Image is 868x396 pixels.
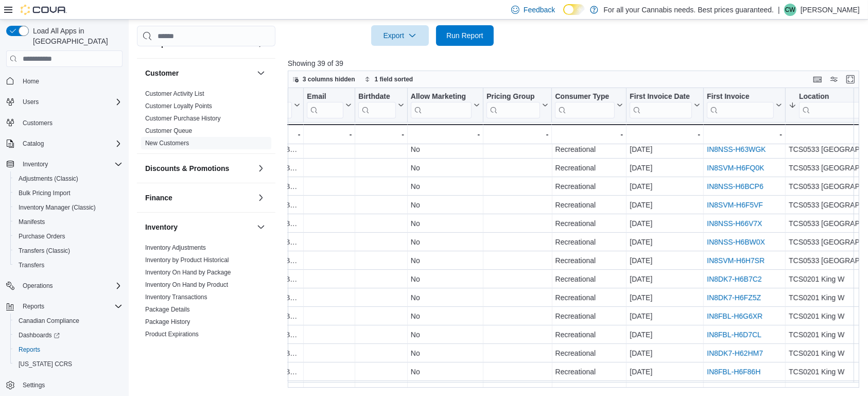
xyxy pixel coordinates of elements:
span: Dark Mode [563,15,564,15]
span: Catalog [23,140,44,148]
h3: Inventory [145,222,178,232]
img: Cova [21,5,67,15]
span: Home [23,77,39,85]
span: Package Details [145,305,190,314]
span: Inventory Adjustments [145,244,206,252]
span: Customer Purchase History [145,114,221,123]
span: Customer Activity List [145,90,204,98]
span: Product Expirations [145,330,199,338]
span: Inventory Manager (Classic) [19,203,96,212]
button: Inventory [2,157,127,171]
span: Run Report [446,30,483,41]
div: - [630,128,700,141]
a: Customer Loyalty Points [145,102,212,110]
h3: Customer [145,68,179,78]
div: - [555,128,623,141]
button: Keyboard shortcuts [811,73,824,85]
div: - [707,128,782,141]
a: Bulk Pricing Import [14,187,75,199]
button: Reports [2,299,127,314]
button: Display options [828,73,840,85]
button: Reports [19,300,48,313]
a: Customers [19,117,57,129]
button: Users [19,96,43,108]
div: - [237,128,300,141]
span: Users [23,98,39,106]
a: Package Details [145,306,190,313]
span: Load All Apps in [GEOGRAPHIC_DATA] [29,26,123,46]
div: Inventory [137,242,275,382]
button: Operations [2,279,127,293]
input: Dark Mode [563,4,585,15]
span: Reports [23,302,44,311]
span: Inventory by Product Historical [145,256,229,264]
button: Home [2,73,127,88]
span: Transfers [19,261,44,269]
span: Customer Loyalty Points [145,102,212,110]
span: New Customers [145,139,189,147]
span: Purchase Orders [145,342,192,351]
a: Inventory Adjustments [145,244,206,251]
span: Bulk Pricing Import [14,187,123,199]
span: Adjustments (Classic) [19,175,78,183]
span: Inventory Manager (Classic) [14,201,123,214]
span: 3 columns hidden [303,75,355,83]
button: Catalog [19,137,48,150]
span: Transfers (Classic) [19,247,70,255]
button: Users [2,95,127,109]
a: New Customers [145,140,189,147]
div: Customer [137,88,275,153]
a: Customer Activity List [145,90,204,97]
span: Feedback [524,5,555,15]
span: Settings [19,378,123,391]
p: | [778,4,780,16]
button: 1 field sorted [360,73,418,85]
button: Inventory [255,221,267,233]
span: Purchase Orders [19,232,65,240]
a: Home [19,75,43,88]
div: - [411,128,480,141]
h3: Finance [145,193,172,203]
span: Canadian Compliance [19,317,79,325]
button: 3 columns hidden [288,73,359,85]
button: Customer [255,67,267,79]
button: Reports [10,342,127,357]
a: Inventory Manager (Classic) [14,201,100,214]
a: [US_STATE] CCRS [14,358,76,370]
a: Inventory On Hand by Package [145,269,231,276]
button: Enter fullscreen [844,73,857,85]
span: Washington CCRS [14,358,123,370]
button: Discounts & Promotions [255,162,267,175]
a: Transfers (Classic) [14,245,74,257]
span: Operations [23,282,53,290]
span: Reports [19,346,40,354]
span: Transfers (Classic) [14,245,123,257]
a: Dashboards [14,329,64,341]
span: Inventory [19,158,123,170]
span: Operations [19,280,123,292]
span: Home [19,74,123,87]
button: Finance [255,192,267,204]
button: Inventory [19,158,52,170]
button: Settings [2,377,127,392]
button: Adjustments (Classic) [10,171,127,186]
span: Dashboards [14,329,123,341]
span: Inventory On Hand by Package [145,268,231,277]
a: Dashboards [10,328,127,342]
a: Customer Queue [145,127,192,134]
span: Manifests [14,216,123,228]
a: Manifests [14,216,49,228]
button: Finance [145,193,253,203]
button: Catalog [2,136,127,151]
span: Bulk Pricing Import [19,189,71,197]
a: Reports [14,343,44,356]
span: Users [19,96,123,108]
span: Reports [19,300,123,313]
span: Customers [19,116,123,129]
button: Export [371,25,429,46]
a: Product Expirations [145,331,199,338]
button: Discounts & Promotions [145,163,253,174]
button: Bulk Pricing Import [10,186,127,200]
p: For all your Cannabis needs. Best prices guaranteed. [603,4,774,16]
a: Inventory Transactions [145,294,207,301]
